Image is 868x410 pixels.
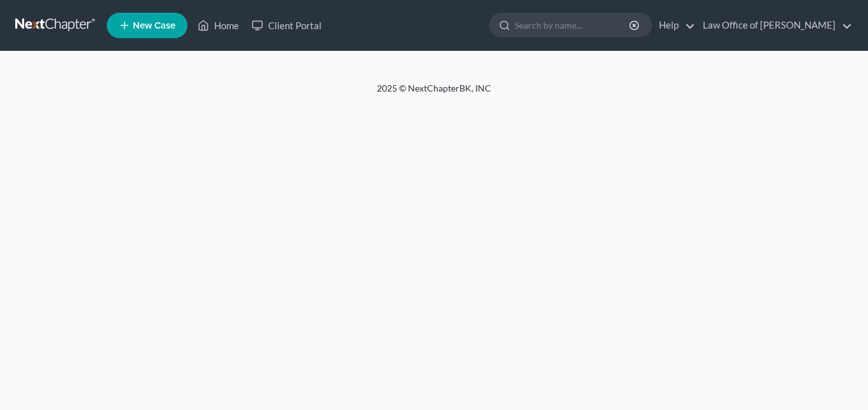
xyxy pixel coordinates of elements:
a: Client Portal [245,14,328,37]
input: Search by name... [515,13,631,37]
a: Help [653,14,695,37]
div: 2025 © NextChapterBK, INC [72,82,796,105]
a: Home [191,14,245,37]
span: New Case [133,21,175,31]
a: Law Office of [PERSON_NAME] [696,14,852,37]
